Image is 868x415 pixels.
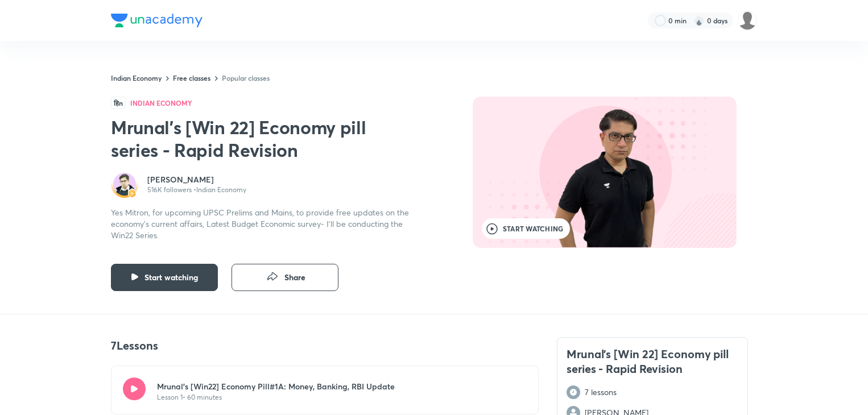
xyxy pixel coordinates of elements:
[128,189,136,197] img: badge
[111,73,162,82] a: Indian Economy
[482,218,570,239] button: Start watching
[111,171,138,198] a: Avatarbadge
[738,11,757,30] img: Anshika Pandey
[585,387,617,398] p: 7 lessons
[111,337,539,354] p: 7 Lessons
[113,173,136,196] img: Avatar
[232,264,338,291] button: Share
[157,392,395,402] p: Lesson 1 • 60 minutes
[157,380,395,392] p: Mrunal's [Win22] Economy Pill#1A: Money, Banking, RBI Update
[567,347,738,376] h4: Mrunal’s [Win 22] Economy pill series - Rapid Revision
[173,73,210,82] a: Free classes
[111,366,539,414] a: Mrunal's [Win22] Economy Pill#1A: Money, Banking, RBI UpdateLesson 1• 60 minutes
[147,174,246,185] a: [PERSON_NAME]
[111,97,126,109] span: हिn
[144,272,198,283] span: Start watching
[147,185,246,194] p: 516K followers • Indian Economy
[284,272,305,283] span: Share
[111,207,415,241] p: Yes Mitron, for upcoming UPSC Prelims and Mains, to provide free updates on the economy’s current...
[693,15,705,26] img: streak
[535,109,675,248] img: edu-image
[503,225,563,232] span: Start watching
[130,99,192,106] h4: Indian Economy
[222,73,270,82] a: Popular classes
[111,116,415,161] h2: Mrunal’s [Win 22] Economy pill series - Rapid Revision
[111,14,202,27] img: Company Logo
[111,264,218,291] button: Start watching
